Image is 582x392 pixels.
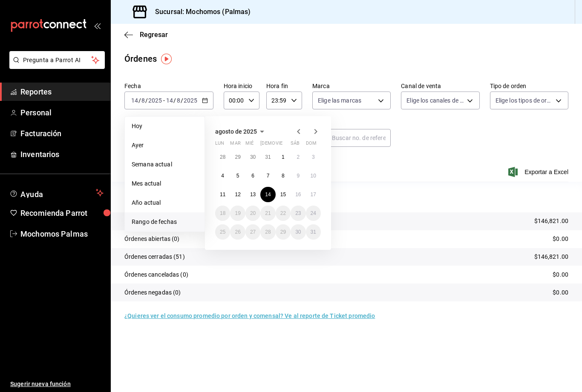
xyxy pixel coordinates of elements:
button: 18 de agosto de 2025 [215,206,230,221]
button: 24 de agosto de 2025 [306,206,321,221]
span: Mochomos Palmas [20,228,104,240]
button: 29 de julio de 2025 [230,149,245,165]
span: Elige los canales de venta [406,96,464,105]
button: 30 de agosto de 2025 [291,224,305,240]
button: 5 de agosto de 2025 [230,168,245,183]
p: $0.00 [553,235,568,243]
span: Pregunta a Parrot AI [23,56,92,65]
label: Tipo de orden [490,83,568,89]
button: Pregunta a Parrot AI [9,51,105,69]
button: 31 de agosto de 2025 [306,224,321,240]
button: 31 de julio de 2025 [260,149,275,165]
abbr: 29 de agosto de 2025 [280,229,286,235]
abbr: 29 de julio de 2025 [235,154,240,160]
span: Sugerir nueva función [10,380,104,389]
button: 6 de agosto de 2025 [245,168,260,183]
img: Tooltip marker [161,54,172,64]
a: ¿Quieres ver el consumo promedio por orden y comensal? Ve al reporte de Ticket promedio [124,312,375,319]
abbr: 14 de agosto de 2025 [265,192,271,197]
span: Mes actual [132,179,198,188]
abbr: 25 de agosto de 2025 [220,229,225,235]
span: Año actual [132,198,198,207]
abbr: domingo [306,140,317,149]
button: 21 de agosto de 2025 [260,206,275,221]
span: / [181,97,183,104]
span: - [163,97,165,104]
label: Hora fin [266,83,302,89]
input: Buscar no. de referencia [332,129,391,146]
abbr: 26 de agosto de 2025 [235,229,240,235]
button: 26 de agosto de 2025 [230,224,245,240]
abbr: 16 de agosto de 2025 [295,192,301,197]
button: 12 de agosto de 2025 [230,187,245,202]
span: Personal [20,107,104,118]
button: 30 de julio de 2025 [245,149,260,165]
button: 25 de agosto de 2025 [215,224,230,240]
span: Semana actual [132,160,198,169]
span: Elige los tipos de orden [496,96,553,105]
abbr: 1 de agosto de 2025 [282,154,285,160]
abbr: 20 de agosto de 2025 [250,210,256,216]
abbr: 4 de agosto de 2025 [221,173,224,179]
abbr: 24 de agosto de 2025 [311,210,316,216]
button: 2 de agosto de 2025 [291,149,305,165]
button: 23 de agosto de 2025 [291,206,305,221]
abbr: 31 de julio de 2025 [265,154,271,160]
abbr: martes [230,140,240,149]
abbr: jueves [260,140,311,149]
abbr: 27 de agosto de 2025 [250,229,256,235]
button: 8 de agosto de 2025 [276,168,291,183]
span: Facturación [20,128,104,139]
abbr: miércoles [245,140,254,149]
abbr: 6 de agosto de 2025 [251,173,254,179]
button: 20 de agosto de 2025 [245,206,260,221]
button: 4 de agosto de 2025 [215,168,230,183]
button: Regresar [124,31,168,39]
p: Órdenes canceladas (0) [124,270,188,279]
input: ---- [148,97,162,104]
button: 10 de agosto de 2025 [306,168,321,183]
input: -- [166,97,173,104]
div: Órdenes [124,52,157,65]
label: Marca [312,83,391,89]
abbr: 30 de agosto de 2025 [295,229,301,235]
button: 19 de agosto de 2025 [230,206,245,221]
button: 17 de agosto de 2025 [306,187,321,202]
a: Pregunta a Parrot AI [6,62,105,71]
span: Ayuda [20,188,92,198]
abbr: 3 de agosto de 2025 [312,154,315,160]
button: open_drawer_menu [94,22,101,29]
abbr: 15 de agosto de 2025 [280,192,286,197]
abbr: 28 de julio de 2025 [220,154,225,160]
button: 9 de agosto de 2025 [291,168,305,183]
span: Elige las marcas [318,96,361,105]
abbr: 13 de agosto de 2025 [250,192,256,197]
button: 7 de agosto de 2025 [260,168,275,183]
abbr: 19 de agosto de 2025 [235,210,240,216]
input: ---- [183,97,198,104]
button: 27 de agosto de 2025 [245,224,260,240]
span: Hoy [132,122,198,131]
button: Exportar a Excel [510,167,568,177]
span: / [138,97,141,104]
button: 28 de julio de 2025 [215,149,230,165]
p: $146,821.00 [534,217,568,226]
span: Regresar [140,31,168,39]
button: 29 de agosto de 2025 [276,224,291,240]
abbr: sábado [291,140,300,149]
p: $0.00 [553,288,568,297]
h3: Sucursal: Mochomos (Palmas) [148,7,251,17]
label: Hora inicio [224,83,259,89]
abbr: 5 de agosto de 2025 [236,173,239,179]
button: 1 de agosto de 2025 [276,149,291,165]
abbr: 11 de agosto de 2025 [220,192,225,197]
abbr: 2 de agosto de 2025 [297,154,300,160]
input: -- [141,97,145,104]
span: / [173,97,176,104]
button: 28 de agosto de 2025 [260,224,275,240]
abbr: viernes [276,140,282,149]
abbr: 10 de agosto de 2025 [311,173,316,179]
button: 3 de agosto de 2025 [306,149,321,165]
